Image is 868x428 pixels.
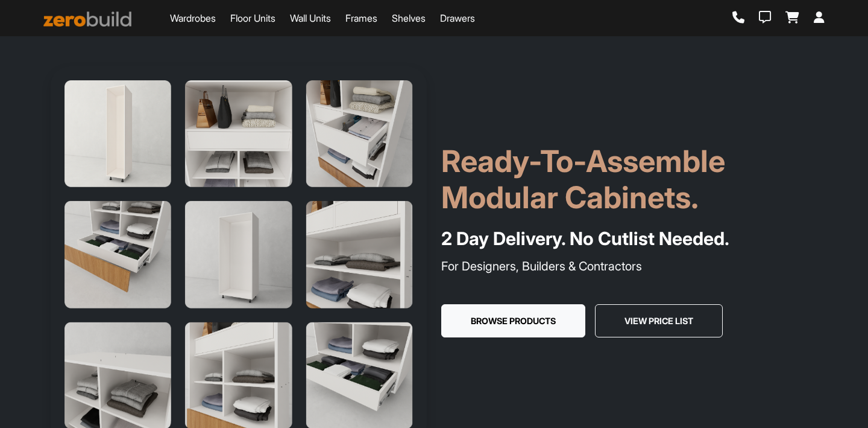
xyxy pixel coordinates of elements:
[392,11,426,25] a: Shelves
[43,11,131,27] img: ZeroBuild logo
[230,11,275,25] a: Floor Units
[595,304,723,338] button: View Price List
[440,11,475,25] a: Drawers
[441,143,817,216] h1: Ready-To-Assemble Modular Cabinets.
[170,11,216,25] a: Wardrobes
[290,11,331,25] a: Wall Units
[441,257,817,275] p: For Designers, Builders & Contractors
[441,225,817,252] h4: 2 Day Delivery. No Cutlist Needed.
[441,304,585,338] button: Browse Products
[345,11,377,25] a: Frames
[814,11,825,25] a: Login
